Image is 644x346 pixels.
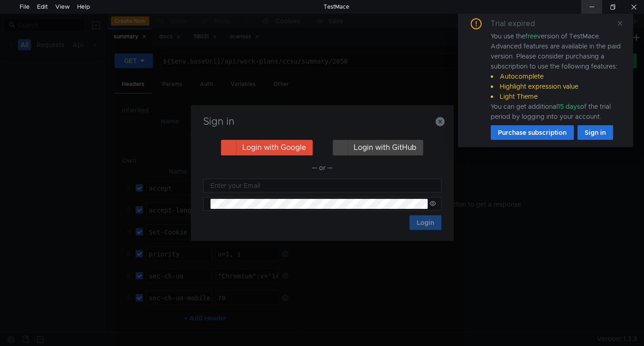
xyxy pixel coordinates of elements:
[577,125,613,140] button: Sign in
[202,116,443,127] h3: Sign in
[491,18,546,29] div: Trial expired
[491,91,622,101] li: Light Theme
[491,31,622,122] div: You use the version of TestMace. Advanced features are available in the paid version. Please cons...
[491,125,574,140] button: Purchase subscription
[558,102,580,111] span: 15 days
[491,101,622,122] div: You can get additional of the trial period by logging into your account.
[491,71,622,81] li: Autocomplete
[491,81,622,91] li: Highlight expression value
[333,140,423,155] button: Login with GitHub
[525,32,537,40] span: free
[221,140,313,155] button: Login with Google
[203,162,441,173] div: — or —
[210,181,436,191] input: Enter your Email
